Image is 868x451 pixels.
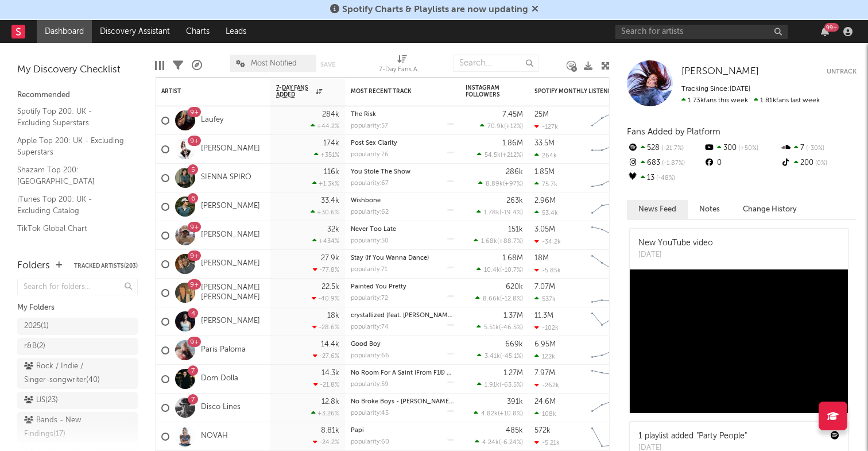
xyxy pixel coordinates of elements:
span: -19.4 % [501,210,521,216]
a: Shazam Top 200: [GEOGRAPHIC_DATA] [17,164,126,187]
div: 116k [324,168,339,176]
div: 2025 ( 1 ) [24,319,49,333]
span: 1.68k [481,238,497,245]
a: Bands - New Findings(17) [17,412,138,443]
div: ( ) [476,266,523,273]
div: Post Sex Clarity [351,140,454,147]
input: Search for artists [615,25,788,39]
div: US ( 23 ) [24,394,58,407]
div: Papi [351,427,454,434]
button: Change History [731,200,808,219]
div: 669k [505,341,523,348]
div: -21.8 % [313,381,339,388]
span: 4.24k [482,440,499,446]
a: Apple Top 200: UK - Excluding Superstars [17,134,126,158]
span: +212 % [502,152,521,159]
div: popularity: 62 [351,209,389,215]
a: US(23) [17,392,138,409]
div: 7-Day Fans Added (7-Day Fans Added) [379,63,425,77]
span: -63.5 % [501,382,521,388]
a: SIENNA SPIRO [201,173,251,183]
span: 3.41k [485,353,500,360]
a: Post Sex Clarity [351,140,397,147]
span: -45.1 % [502,353,521,360]
svg: Chart title [586,221,638,250]
div: No Room For A Saint (From F1® The Movie) - Walker & Royce Remix [351,370,454,376]
div: popularity: 74 [351,324,389,330]
div: 1.68M [502,255,523,262]
div: 264k [534,152,557,159]
span: Fans Added by Platform [627,128,720,136]
div: 12.8k [321,398,339,406]
a: Dashboard [37,20,92,43]
a: Paris Paloma [201,345,246,355]
div: 53.4k [534,209,558,217]
span: 5.51k [484,325,499,331]
span: +97 % [505,181,521,187]
span: 1.81k fans last week [681,97,820,104]
div: 22.5k [321,283,339,291]
span: Most Notified [251,60,297,67]
svg: Chart title [586,164,638,192]
div: ( ) [478,180,523,187]
button: Tracked Artists(203) [74,263,138,269]
div: 8.81k [321,427,339,434]
a: Wishbone [351,198,381,204]
div: Painted You Pretty [351,284,454,290]
div: 1.27M [503,369,523,377]
div: Good Boy [351,341,454,348]
div: -24.2 % [313,438,339,446]
div: 7 [780,141,857,156]
a: [PERSON_NAME] [PERSON_NAME] [201,283,265,303]
div: popularity: 50 [351,238,389,244]
span: 8.66k [483,296,500,302]
a: Painted You Pretty [351,284,406,290]
div: popularity: 57 [351,123,388,129]
div: 1.37M [503,312,523,319]
div: 263k [506,197,523,205]
div: 300 [703,141,780,156]
span: 70.9k [487,124,504,130]
div: 108k [534,410,556,418]
div: A&R Pipeline [192,49,202,82]
div: Instagram Followers [466,84,506,98]
a: Rock / Indie / Singer-songwriter(40) [17,358,138,389]
div: -262k [534,381,559,389]
div: Most Recent Track [351,88,437,95]
div: 151k [508,226,523,233]
div: 7-Day Fans Added (7-Day Fans Added) [379,49,425,82]
div: -34.2k [534,238,561,245]
a: [PERSON_NAME] [201,230,260,240]
a: NOVAH [201,431,228,441]
div: ( ) [477,381,523,388]
svg: Chart title [586,279,638,307]
div: 32k [327,226,339,233]
div: crystallized (feat. Inéz) [351,313,454,319]
div: +44.2 % [311,122,339,130]
a: "Party People" [696,432,747,440]
div: 18M [534,255,549,262]
a: The Risk [351,111,376,118]
div: Filters [173,49,183,82]
a: You Stole The Show [351,169,410,175]
span: -30 % [804,145,824,152]
div: -102k [534,324,559,331]
a: Spotify Top 200: UK - Excluding Superstars [17,105,126,129]
button: Notes [688,200,731,219]
div: ( ) [475,295,523,302]
div: 286k [506,168,523,176]
div: ( ) [476,209,523,216]
div: 2.96M [534,197,556,205]
span: Spotify Charts & Playlists are now updating [342,5,528,14]
div: ( ) [480,122,523,130]
div: 1.85M [534,168,555,176]
div: 11.3M [534,312,553,319]
div: Edit Columns [155,49,164,82]
div: 1 playlist added [638,430,747,442]
div: 200 [780,156,857,171]
div: 24.6M [534,398,556,406]
div: -40.9 % [312,295,339,302]
a: [PERSON_NAME] [201,259,260,269]
div: 14.4k [321,341,339,348]
svg: Chart title [586,135,638,164]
